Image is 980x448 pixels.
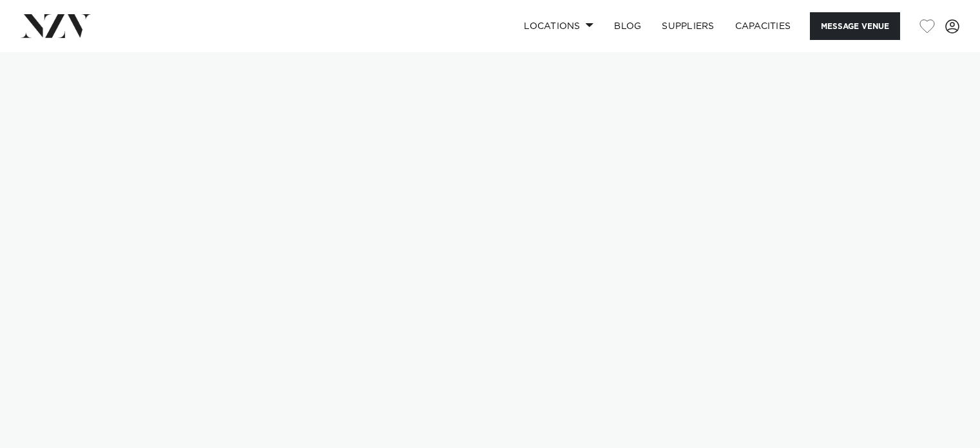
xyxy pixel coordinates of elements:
[604,12,651,40] a: BLOG
[21,14,91,37] img: nzv-logo.png
[651,12,724,40] a: SUPPLIERS
[810,12,900,40] button: Message Venue
[725,12,802,40] a: Capacities
[514,12,604,40] a: Locations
